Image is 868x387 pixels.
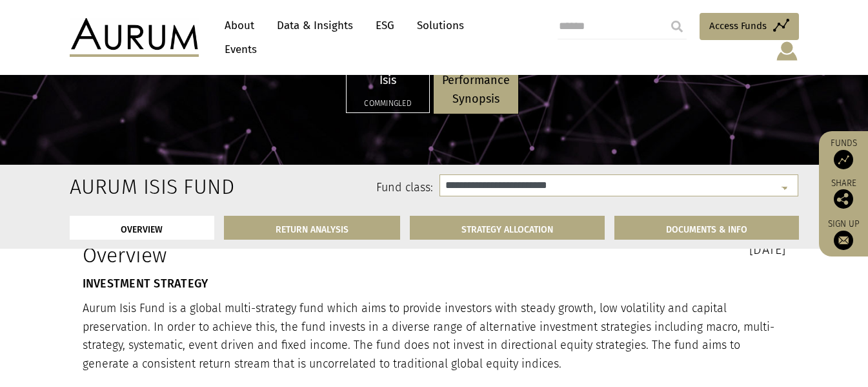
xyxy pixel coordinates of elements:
img: Sign up to our newsletter [834,231,853,250]
h3: [DATE] [444,243,786,256]
a: STRATEGY ALLOCATION [410,216,605,240]
a: DOCUMENTS & INFO [614,216,799,240]
p: Aurum Isis Fund is a global multi-strategy fund which aims to provide investors with steady growt... [83,299,786,373]
h1: Overview [83,243,425,267]
strong: INVESTMENT STRATEGY [83,277,208,291]
a: RETURN ANALYSIS [224,216,400,240]
a: Sign up [825,218,862,250]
